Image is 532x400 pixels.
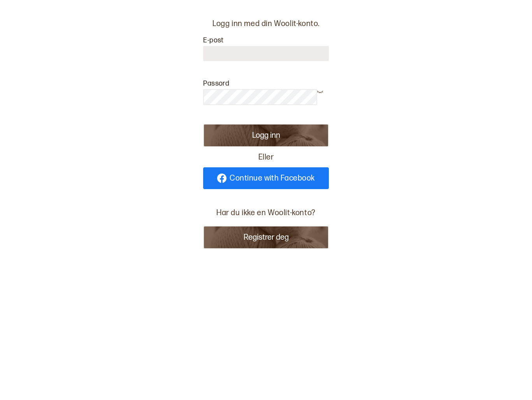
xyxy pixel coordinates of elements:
[203,124,329,147] button: Logg inn
[203,36,224,44] label: E-post
[203,79,229,88] label: Passord
[203,167,329,189] a: Continue with Facebook
[203,19,329,29] p: Logg inn med din Woolit-konto.
[230,174,315,182] span: Continue with Facebook
[255,150,277,165] span: Eller
[213,205,319,221] p: Har du ikke en Woolit-konto?
[203,226,329,249] button: Registrer deg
